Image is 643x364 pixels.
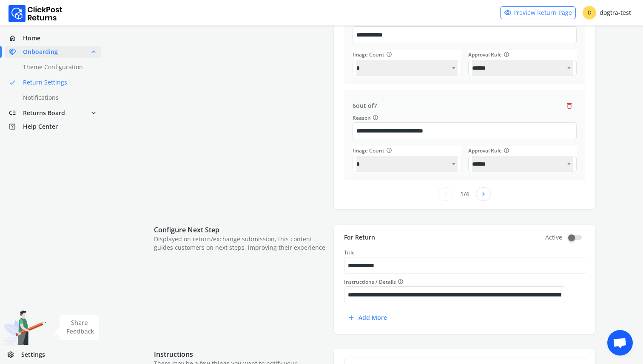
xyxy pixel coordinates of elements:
[9,5,63,22] img: Logo
[9,32,23,44] span: home
[90,46,97,58] span: expand_less
[344,310,390,325] button: addAdd more
[90,107,97,119] span: expand_more
[398,277,404,286] span: info
[9,76,16,88] span: done
[344,249,355,256] label: Title
[7,349,21,361] span: settings
[504,146,509,155] span: info
[371,113,378,122] button: Reason
[5,92,111,104] a: Notifications
[583,6,596,20] span: D
[347,312,387,324] div: Add more
[504,50,509,59] span: info
[502,146,509,155] button: info
[386,50,392,59] span: info
[583,6,631,20] div: dogtra-test
[386,146,392,155] span: info
[347,312,355,324] span: add
[504,7,512,19] span: visibility
[154,235,325,252] p: Displayed on return/exchange submission, this content guides customers on next steps, improving t...
[9,107,23,119] span: low_priority
[396,277,404,286] button: Instructions / Details
[373,113,378,122] span: info
[9,121,23,133] span: help_center
[502,50,509,59] button: info
[23,48,58,56] span: Onboarding
[23,122,58,131] span: Help Center
[344,233,375,242] p: For Return
[154,349,325,359] p: Instructions
[5,61,111,73] a: Theme Configuration
[5,32,101,44] a: homeHome
[23,109,65,117] span: Returns Board
[384,146,392,155] button: info
[566,100,573,112] span: delete
[21,350,45,359] span: Settings
[9,46,23,58] span: handshake
[344,277,565,286] label: Instructions / Details
[545,233,562,242] span: Active
[442,188,450,200] span: chevron_left
[468,146,577,155] div: Approval Rule
[476,187,491,201] button: chevron_right
[562,98,577,113] button: delete
[353,113,577,122] label: Reason
[480,188,487,200] span: chevron_right
[53,315,100,340] img: share feedback
[460,190,469,198] span: 1 / 4
[468,50,577,59] div: Approval Rule
[23,34,40,42] span: Home
[607,330,633,356] a: Open chat
[353,102,377,110] span: 6 out of 7
[5,121,101,133] a: help_centerHelp Center
[5,76,111,88] a: doneReturn Settings
[154,225,325,235] p: Configure Next Step
[500,6,576,19] a: visibilityPreview Return Page
[438,187,453,201] button: chevron_left
[384,50,392,59] button: info
[353,146,461,155] div: Image Count
[353,50,461,59] div: Image Count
